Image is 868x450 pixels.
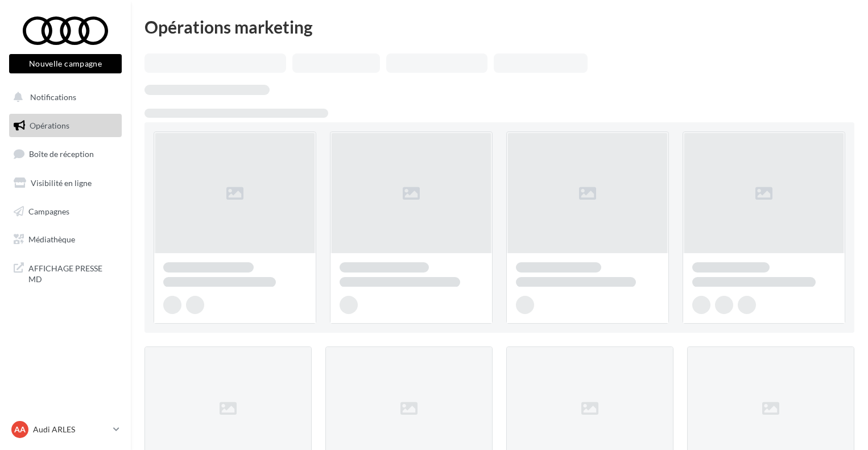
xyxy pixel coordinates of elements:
[7,85,119,109] button: Notifications
[29,149,94,159] span: Boîte de réception
[28,261,117,285] span: AFFICHAGE PRESSE MD
[7,200,124,224] a: Campagnes
[9,419,122,440] a: AA Audi ARLES
[31,178,92,188] span: Visibilité en ligne
[28,234,75,244] span: Médiathèque
[30,92,76,102] span: Notifications
[7,171,124,195] a: Visibilité en ligne
[7,142,124,166] a: Boîte de réception
[9,54,122,73] button: Nouvelle campagne
[28,206,69,216] span: Campagnes
[14,424,26,435] span: AA
[144,18,854,35] div: Opérations marketing
[7,256,124,290] a: AFFICHAGE PRESSE MD
[7,228,124,251] a: Médiathèque
[33,424,109,435] p: Audi ARLES
[7,114,124,138] a: Opérations
[30,121,69,130] span: Opérations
